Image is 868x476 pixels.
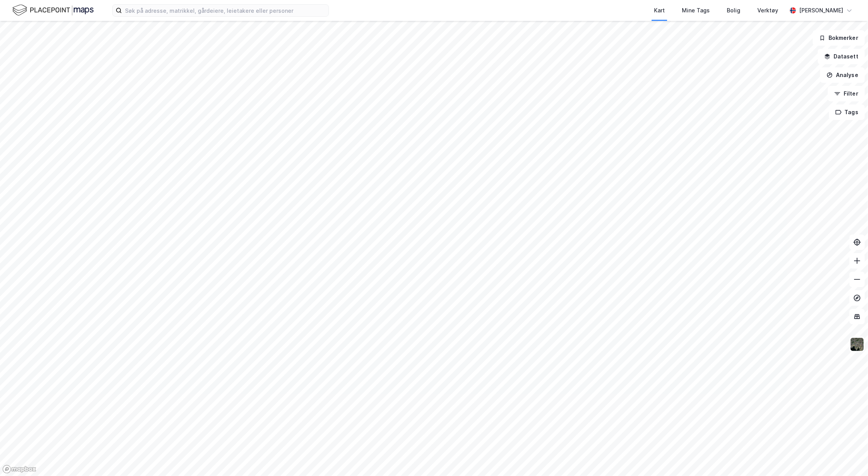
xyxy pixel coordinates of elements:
div: Kontrollprogram for chat [829,439,868,476]
div: Bolig [727,6,740,15]
div: Verktøy [757,6,778,15]
img: logo.f888ab2527a4732fd821a326f86c7f29.svg [12,3,94,17]
div: [PERSON_NAME] [799,6,843,15]
div: Kart [654,6,665,15]
iframe: Chat Widget [829,439,868,476]
div: Mine Tags [682,6,710,15]
input: Søk på adresse, matrikkel, gårdeiere, leietakere eller personer [122,5,329,16]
